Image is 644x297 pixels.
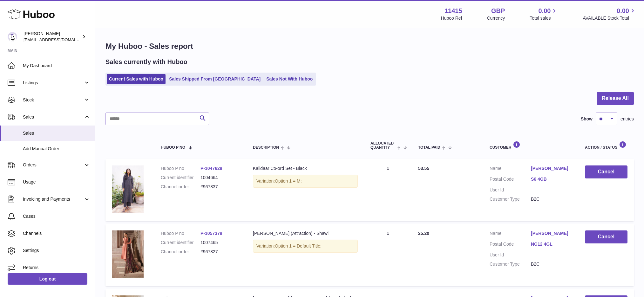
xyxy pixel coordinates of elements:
[8,273,87,285] a: Log out
[112,230,144,278] img: 12.webp
[490,165,531,173] dt: Name
[24,31,81,43] div: [PERSON_NAME]
[24,37,93,42] span: [EMAIL_ADDRESS][DOMAIN_NAME]
[161,230,200,236] dt: Huboo P no
[253,175,358,188] div: Variation:
[418,231,429,236] span: 25.20
[161,175,200,181] dt: Current identifier
[585,165,627,178] button: Cancel
[490,230,531,238] dt: Name
[161,145,185,150] span: Huboo P no
[364,224,412,286] td: 1
[253,240,358,253] div: Variation:
[253,145,279,150] span: Description
[444,7,462,15] strong: 11415
[161,165,200,171] dt: Huboo P no
[23,179,90,185] span: Usage
[490,261,531,267] dt: Customer Type
[23,80,84,86] span: Listings
[23,146,90,152] span: Add Manual Order
[597,92,634,105] button: Release All
[531,261,572,267] dd: B2C
[490,141,572,150] div: Customer
[253,165,358,171] div: Kalidaar Co-ord Set - Black
[105,41,634,51] h1: My Huboo - Sales report
[23,230,90,236] span: Channels
[23,248,90,254] span: Settings
[167,74,263,84] a: Sales Shipped From [GEOGRAPHIC_DATA]
[583,15,636,21] span: AVAILABLE Stock Total
[23,265,90,271] span: Returns
[23,213,90,219] span: Cases
[200,231,222,236] a: P-1057378
[105,58,187,66] h2: Sales currently with Huboo
[531,230,572,236] a: [PERSON_NAME]
[490,252,531,258] dt: User Id
[200,249,240,255] dd: #967827
[200,175,240,181] dd: 1004664
[161,184,200,190] dt: Channel order
[583,7,636,21] a: 0.00 AVAILABLE Stock Total
[490,176,531,184] dt: Postal Code
[23,114,84,120] span: Sales
[8,32,17,42] img: care@shopmanto.uk
[107,74,166,84] a: Current Sales with Huboo
[490,241,531,249] dt: Postal Code
[441,15,462,21] div: Huboo Ref
[161,249,200,255] dt: Channel order
[200,166,222,171] a: P-1047628
[275,243,322,249] span: Option 1 = Default Title;
[364,159,412,221] td: 1
[275,178,302,184] span: Option 1 = M;
[23,162,84,168] span: Orders
[23,196,84,202] span: Invoicing and Payments
[539,7,551,15] span: 0.00
[585,230,627,243] button: Cancel
[23,63,90,69] span: My Dashboard
[490,187,531,193] dt: User Id
[418,166,429,171] span: 53.55
[23,97,84,103] span: Stock
[620,116,634,122] span: entries
[418,145,440,150] span: Total paid
[531,165,572,171] a: [PERSON_NAME]
[581,116,593,122] label: Show
[531,176,572,182] a: S6 4GB
[491,7,505,15] strong: GBP
[370,141,396,150] span: ALLOCATED Quantity
[530,7,558,21] a: 0.00 Total sales
[531,196,572,202] dd: B2C
[23,130,90,136] span: Sales
[161,240,200,246] dt: Current identifier
[112,165,144,213] img: 30_bd37c684-b71a-46aa-8aa5-4c9b2d803f99_1.jpg
[617,7,629,15] span: 0.00
[490,196,531,202] dt: Customer Type
[487,15,505,21] div: Currency
[264,74,315,84] a: Sales Not With Huboo
[585,141,627,150] div: Action / Status
[530,15,558,21] span: Total sales
[200,240,240,246] dd: 1007465
[200,184,240,190] dd: #967837
[253,230,358,236] div: [PERSON_NAME] (Attraction) - Shawl
[531,241,572,247] a: NG12 4GL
